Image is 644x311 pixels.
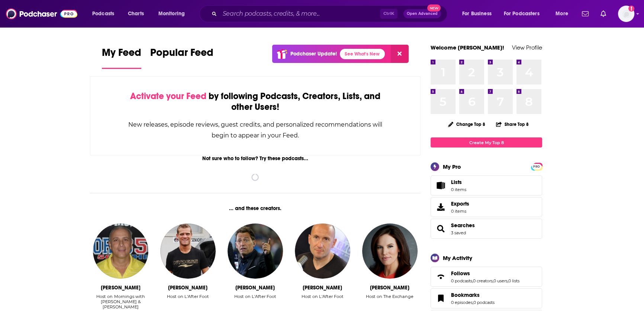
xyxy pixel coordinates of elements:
[444,120,490,129] button: Change Top 8
[158,9,185,19] span: Monitoring
[451,179,466,185] span: Lists
[290,51,337,57] p: Podchaser Update!
[90,294,151,310] div: Host on Mornings with [PERSON_NAME] & [PERSON_NAME]
[130,91,206,102] span: Activate your Feed
[532,164,541,169] span: PRO
[6,7,77,21] img: Podchaser - Follow, Share and Rate Podcasts
[550,8,577,20] button: open menu
[443,254,472,261] div: My Activity
[366,294,413,310] div: Host on The Exchange
[370,285,409,291] div: Kelly Evans
[473,278,493,283] a: 0 creators
[235,285,275,291] div: Daniel Riolo
[433,223,448,234] a: Searches
[473,300,495,305] a: 0 podcasts
[90,294,151,310] div: Host on Mornings with Greg & Eli
[431,137,542,147] a: Create My Top 8
[579,7,592,20] a: Show notifications dropdown
[451,270,470,277] span: Follows
[431,175,542,196] a: Lists
[493,278,493,283] span: ,
[433,180,448,191] span: Lists
[499,8,550,20] button: open menu
[433,293,448,304] a: Bookmarks
[451,179,462,185] span: Lists
[102,46,141,63] span: My Feed
[451,292,495,298] a: Bookmarks
[93,223,148,279] img: Greg Gaston
[160,223,215,279] img: Jerome Rothen
[457,8,501,20] button: open menu
[123,8,148,20] a: Charts
[433,272,448,282] a: Follows
[234,294,276,310] div: Host on L'After Foot
[128,119,383,141] div: New releases, episode reviews, guest credits, and personalized recommendations will begin to appe...
[153,8,194,20] button: open menu
[433,202,448,212] span: Exports
[362,223,417,279] img: Kelly Evans
[493,278,508,283] a: 0 users
[451,209,469,214] span: 0 items
[90,155,421,162] div: Not sure who to follow? Try these podcasts...
[462,9,492,19] span: For Business
[451,270,519,277] a: Follows
[150,46,213,63] span: Popular Feed
[451,222,475,229] a: Searches
[234,294,276,299] div: Host on L'After Foot
[295,223,350,279] img: Gilbert Brisbois
[451,200,469,207] span: Exports
[168,285,207,291] div: Jerome Rothen
[628,6,634,12] svg: Add a profile image
[403,9,441,18] button: Open AdvancedNew
[102,46,141,69] a: My Feed
[556,9,568,19] span: More
[512,44,542,51] a: View Profile
[508,278,508,283] span: ,
[380,9,397,19] span: Ctrl K
[451,187,466,192] span: 0 items
[128,91,383,112] div: by following Podcasts, Creators, Lists, and other Users!
[473,300,473,305] span: ,
[431,219,542,239] span: Searches
[598,7,609,20] a: Show notifications dropdown
[90,205,421,212] div: ... and these creators.
[472,278,473,283] span: ,
[431,197,542,217] a: Exports
[431,267,542,287] span: Follows
[451,230,466,235] a: 3 saved
[451,300,473,305] a: 0 episodes
[87,8,124,20] button: open menu
[101,285,140,291] div: Greg Gaston
[220,8,380,20] input: Search podcasts, credits, & more...
[206,5,454,22] div: Search podcasts, credits, & more...
[451,292,480,298] span: Bookmarks
[302,294,344,299] div: Host on L'After Foot
[451,278,472,283] a: 0 podcasts
[618,6,634,22] img: User Profile
[303,285,342,291] div: Gilbert Brisbois
[504,9,540,19] span: For Podcasters
[150,46,213,69] a: Popular Feed
[167,294,209,299] div: Host on L'After Foot
[496,117,529,131] button: Share Top 8
[128,9,144,19] span: Charts
[431,288,542,308] span: Bookmarks
[431,44,504,51] a: Welcome [PERSON_NAME]!
[92,9,114,19] span: Podcasts
[340,49,385,59] a: See What's New
[228,223,283,279] img: Daniel Riolo
[407,12,438,16] span: Open Advanced
[508,278,519,283] a: 0 lists
[302,294,344,310] div: Host on L'After Foot
[618,6,634,22] span: Logged in as vivianamoreno
[443,163,461,170] div: My Pro
[618,6,634,22] button: Show profile menu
